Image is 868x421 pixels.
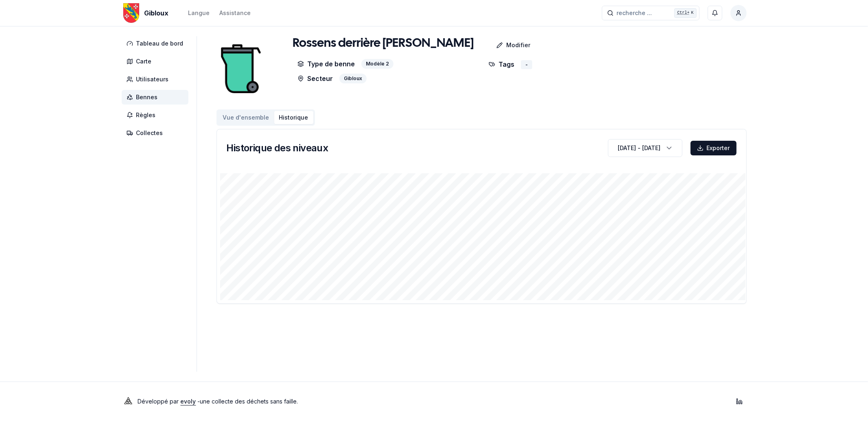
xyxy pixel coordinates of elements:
[122,8,172,18] a: Gibloux
[361,59,394,69] div: Modèle 2
[122,108,192,122] a: Règles
[297,59,355,69] p: Type de benne
[293,36,474,51] h1: Rossens derrière [PERSON_NAME]
[136,93,158,101] span: Bennes
[227,142,328,155] h3: Historique des niveaux
[216,36,265,101] img: bin Image
[122,126,192,140] a: Collectes
[122,3,141,23] img: Gibloux Logo
[144,8,169,18] span: Gibloux
[136,111,156,119] span: Règles
[220,8,251,18] a: Assistance
[136,57,152,65] span: Carte
[188,8,210,18] button: Langue
[618,144,661,152] div: [DATE] - [DATE]
[608,139,682,157] button: [DATE] - [DATE]
[188,9,210,17] div: Langue
[274,111,313,124] button: Historique
[521,60,532,69] div: -
[138,396,298,407] p: Développé par - une collecte des déchets sans faille .
[136,129,163,137] span: Collectes
[181,398,196,405] a: evoly
[474,37,537,53] a: Modifier
[506,41,530,49] p: Modifier
[602,6,700,20] button: recherche ...Ctrl+K
[122,90,192,105] a: Bennes
[617,9,652,17] span: recherche ...
[339,74,367,83] div: Gibloux
[218,111,274,124] button: Vue d'ensemble
[122,36,192,51] a: Tableau de bord
[136,75,169,83] span: Utilisateurs
[122,395,135,408] img: Evoly Logo
[297,74,333,83] p: Secteur
[122,54,192,69] a: Carte
[691,141,737,155] button: Exporter
[122,72,192,87] a: Utilisateurs
[136,39,184,48] span: Tableau de bord
[489,59,514,69] p: Tags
